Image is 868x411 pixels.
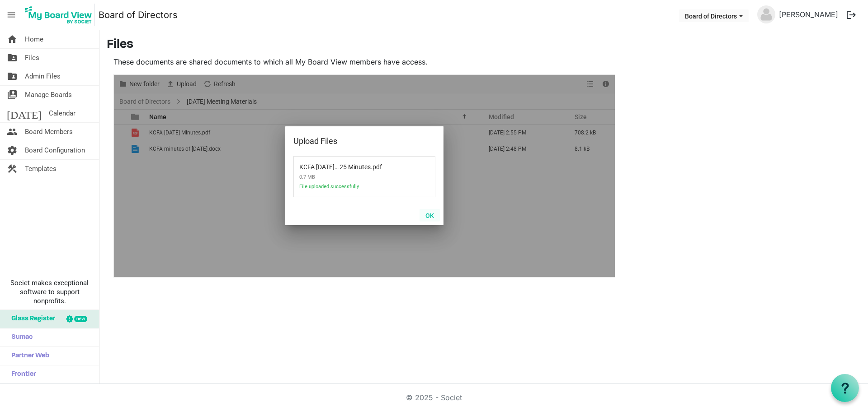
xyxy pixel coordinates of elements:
[7,49,18,67] span: folder_shared
[25,123,73,141] span: Board Members
[4,278,95,305] span: Societ makes exceptional software to support nonprofits.
[25,86,72,104] span: Manage Boards
[7,160,18,178] span: construction
[299,184,394,195] span: File uploaded successfully
[25,30,43,48] span: Home
[25,67,61,85] span: Admin Files
[775,5,842,23] a: [PERSON_NAME]
[113,56,615,67] p: These documents are shared documents to which all My Board View members have access.
[99,6,178,24] a: Board of Directors
[679,9,749,22] button: Board of Directors dropdownbutton
[7,141,18,159] span: settings
[22,4,95,26] img: My Board View Logo
[7,104,42,122] span: [DATE]
[7,30,18,48] span: home
[7,310,55,328] span: Glass Register
[7,123,18,141] span: people
[49,104,75,122] span: Calendar
[107,37,861,53] h3: Files
[25,141,85,159] span: Board Configuration
[299,171,394,184] span: 0.7 MB
[293,134,407,148] div: Upload Files
[7,67,18,85] span: folder_shared
[74,316,87,322] div: new
[7,86,18,104] span: switch_account
[25,49,39,67] span: Files
[22,4,99,26] a: My Board View Logo
[406,393,462,402] a: © 2025 - Societ
[757,5,775,23] img: no-profile-picture.svg
[7,365,36,383] span: Frontier
[25,160,57,178] span: Templates
[842,5,861,24] button: logout
[7,347,49,365] span: Partner Web
[3,6,20,23] span: menu
[7,328,33,346] span: Sumac
[420,209,440,222] button: OK
[299,158,371,171] span: KCFA August 2025 Minutes.pdf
